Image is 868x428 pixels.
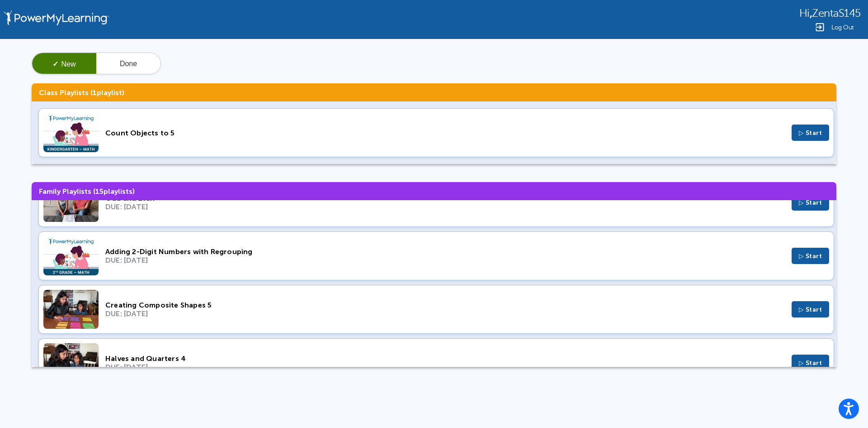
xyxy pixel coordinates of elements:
span: ▷ Start [799,199,822,207]
div: Count Objects to 5 [105,129,785,137]
span: ✓ [52,60,58,68]
div: DUE: [DATE] [105,202,785,211]
span: Hi [799,7,810,19]
h3: Class Playlists ( playlist) [32,83,836,101]
h3: Family Playlists ( playlists) [32,182,836,200]
div: , [799,6,861,19]
div: Creating Composite Shapes 5 [105,301,785,309]
img: Thumbnail [43,290,99,329]
img: Thumbnail [43,236,99,275]
div: Halves and Quarters 4 [105,354,785,363]
button: ▷ Start [792,194,830,211]
div: DUE: [DATE] [105,309,785,318]
span: 1 [93,88,97,97]
img: Thumbnail [43,113,99,152]
span: ▷ Start [799,129,822,137]
iframe: Chat [830,387,861,421]
button: Done [96,53,160,75]
span: 15 [95,187,104,196]
img: Logout Icon [814,22,825,33]
button: ▷ Start [792,248,830,264]
div: DUE: [DATE] [105,363,785,371]
span: ▷ Start [799,359,822,367]
span: ▷ Start [799,306,822,313]
button: ▷ Start [792,125,830,141]
button: ▷ Start [792,301,830,317]
span: Log Out [831,24,854,31]
span: ZentaS145 [812,7,861,19]
div: DUE: [DATE] [105,256,785,264]
img: Thumbnail [43,343,99,382]
span: ▷ Start [799,252,822,260]
button: ✓New [32,53,96,75]
div: Adding 2-Digit Numbers with Regrouping [105,247,785,256]
img: Thumbnail [43,183,99,222]
button: ▷ Start [792,355,830,371]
